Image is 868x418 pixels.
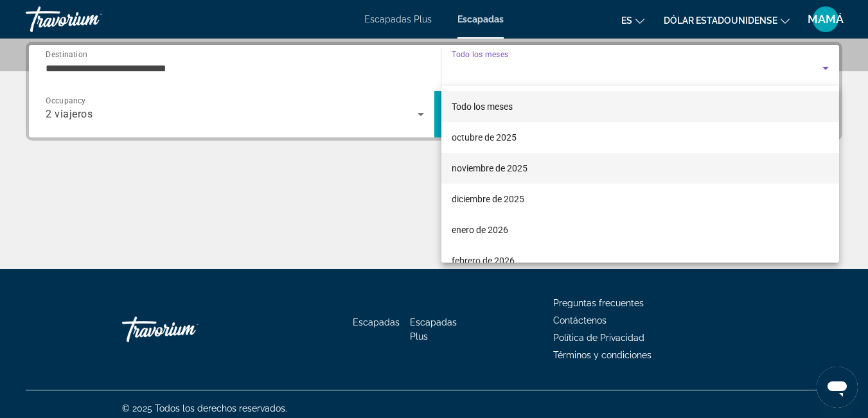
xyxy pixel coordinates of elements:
[452,225,508,235] font: enero de 2026
[452,163,527,173] font: noviembre de 2025
[452,256,515,266] font: febrero de 2026
[817,367,858,408] iframe: Botón para iniciar la ventana de mensajería
[452,194,524,204] font: diciembre de 2025
[452,101,513,112] font: Todo los meses
[452,132,517,143] font: octubre de 2025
